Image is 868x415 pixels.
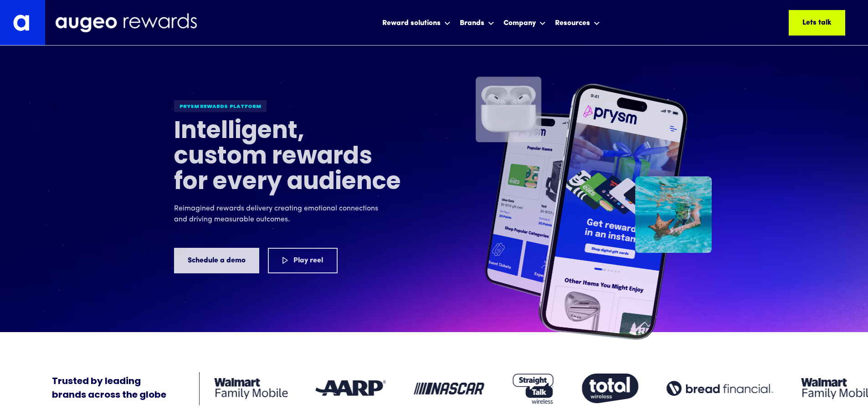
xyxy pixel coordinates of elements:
[174,247,259,273] a: Schedule a demo
[457,10,497,35] div: Brands
[382,18,441,29] div: Reward solutions
[174,100,266,112] div: Prysm Rewards platform
[553,10,602,35] div: Resources
[503,18,536,29] div: Company
[174,119,401,195] h1: Intelligent, custom rewards for every audience
[789,10,845,36] a: Lets talk
[267,247,337,273] a: Play reel
[460,18,484,29] div: Brands
[380,10,453,35] div: Reward solutions
[501,10,548,35] div: Company
[52,375,166,402] div: Trusted by leading brands across the globe
[555,18,590,29] div: Resources
[215,378,288,399] img: Client logo: Walmart Family Mobile
[174,203,383,225] p: Reimagined rewards delivery creating emotional connections and driving measurable outcomes.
